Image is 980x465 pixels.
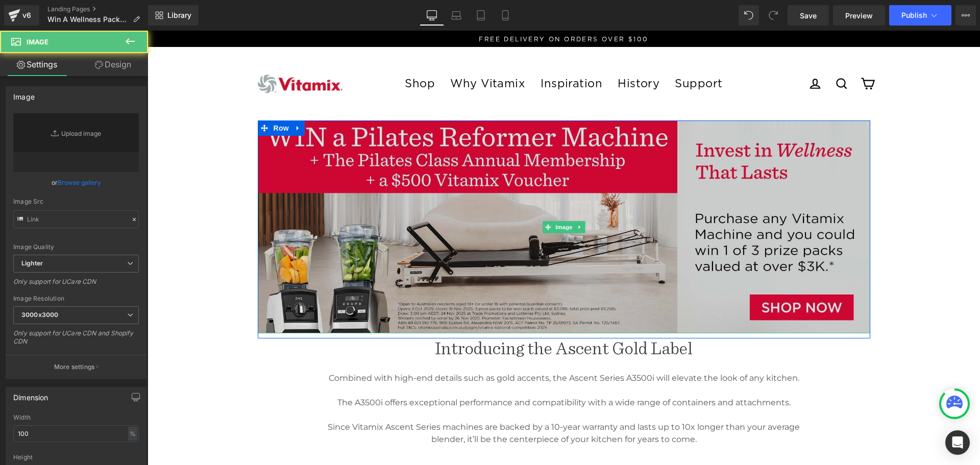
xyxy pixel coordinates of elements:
div: Only support for UCare CDN and Shopify CDN [13,329,139,352]
div: Image [13,87,35,101]
div: Open Intercom Messenger [945,430,970,455]
span: Save [800,10,817,21]
button: Redo [763,5,783,26]
span: Win A Wellness Package [47,15,129,23]
a: Desktop [420,5,444,26]
input: Link [13,210,139,228]
span: Preview [845,10,873,21]
div: or [13,177,139,188]
a: Landing Pages [47,5,148,13]
a: Support [520,40,582,66]
h1: Introducing the Ascent Gold Label [169,308,664,329]
button: More settings [6,355,146,379]
button: More [955,5,976,26]
a: Expand / Collapse [144,90,157,105]
b: 3000x3000 [21,311,58,319]
p: Since Vitamix Ascent Series machines are backed by a 10-year warranty and lasts up to 10x longer ... [169,390,664,415]
div: Width [13,414,139,421]
a: Preview [833,5,885,26]
span: Row [124,90,144,105]
div: Primary [207,32,626,75]
a: History [462,40,520,66]
a: Design [76,53,150,76]
div: Dimension [13,387,48,402]
div: v6 [20,9,33,22]
button: Undo [739,5,759,26]
span: Image [406,190,427,203]
span: Library [167,11,191,20]
span: Image [27,38,48,46]
div: Image Resolution [13,295,139,302]
span: The A3500i offers exceptional performance and compatibility with a wide range of containers and a... [190,367,643,377]
div: Only support for UCare CDN [13,278,139,292]
a: Browse gallery [58,174,101,191]
a: Laptop [444,5,469,26]
input: auto [13,425,139,442]
span: Publish [901,11,927,19]
a: Tablet [469,5,493,26]
a: Why Vitamix [295,40,385,66]
div: Height [13,454,139,461]
button: Publish [889,5,951,26]
div: Image Src [13,198,139,205]
a: v6 [4,5,39,26]
a: New Library [148,5,199,26]
a: Shop [250,40,295,66]
div: Image Quality [13,243,139,251]
a: Mobile [493,5,518,26]
div: % [128,427,137,440]
img: Vitamix Australia [105,39,201,68]
p: Combined with high-end details such as gold accents, the Ascent Series A3500i will elevate the lo... [169,341,664,354]
b: Lighter [21,259,43,267]
a: Expand / Collapse [427,190,437,203]
p: More settings [54,362,95,372]
a: Inspiration [385,40,462,66]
